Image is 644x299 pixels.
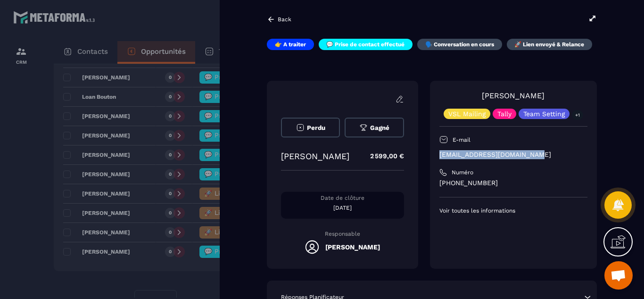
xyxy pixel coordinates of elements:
[448,111,486,117] p: VSL Mailing
[278,16,291,23] p: Back
[497,111,512,117] p: Tally
[439,150,587,159] p: [EMAIL_ADDRESS][DOMAIN_NAME]
[604,261,633,290] div: Ouvrir le chat
[425,41,494,48] p: 🗣️ Conversation en cours
[281,151,349,161] p: [PERSON_NAME]
[439,207,587,214] p: Voir toutes les informations
[281,194,404,202] p: Date de clôture
[281,204,404,212] p: [DATE]
[514,41,584,48] p: 🚀 Lien envoyé & Relance
[439,179,587,188] p: [PHONE_NUMBER]
[361,147,404,165] p: 2 599,00 €
[370,124,389,131] span: Gagné
[523,111,565,117] p: Team Setting
[326,41,405,48] p: 💬 Prise de contact effectué
[275,41,306,48] p: 👉 A traiter
[453,136,471,144] p: E-mail
[325,243,380,251] h5: [PERSON_NAME]
[345,118,404,137] button: Gagné
[281,231,404,237] p: Responsable
[572,110,583,120] p: +1
[482,91,545,100] a: [PERSON_NAME]
[452,169,473,176] p: Numéro
[281,118,340,137] button: Perdu
[307,124,325,131] span: Perdu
